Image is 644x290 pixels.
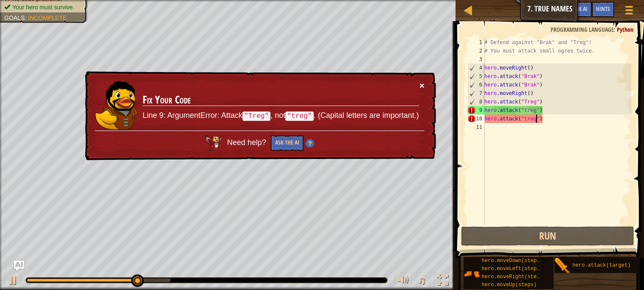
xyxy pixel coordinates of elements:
[418,274,426,287] span: ♫
[573,262,631,268] span: hero.attack(target)
[143,94,419,106] h3: Fix Your Code
[468,64,485,72] div: 4
[468,72,485,81] div: 5
[596,5,610,13] span: Hints
[271,135,304,151] button: Ask the AI
[395,273,412,290] button: Adjust volume
[306,139,314,148] img: Hint
[467,123,485,131] div: 11
[573,5,588,13] span: Ask AI
[467,38,485,47] div: 1
[468,89,485,98] div: 7
[482,258,543,264] span: hero.moveDown(steps)
[551,25,614,33] span: Programming language
[25,14,28,21] span: :
[482,274,546,280] span: hero.moveRight(steps)
[569,2,592,17] button: Ask AI
[467,47,485,55] div: 2
[467,106,485,114] div: 9
[614,25,617,33] span: :
[4,14,25,21] span: Goals
[467,55,485,64] div: 3
[227,138,268,147] span: Need help?
[4,273,21,290] button: Ctrl + P: Play
[205,135,222,151] img: AI
[434,273,451,290] button: Toggle fullscreen
[461,226,634,246] button: Run
[285,112,313,121] code: "treg"
[14,261,24,271] button: Ask AI
[464,266,480,282] img: portrait.png
[28,14,67,21] span: Incomplete
[95,81,138,131] img: duck_alejandro.png
[242,112,270,121] code: "Treg"
[467,114,485,123] div: 10
[4,3,82,11] li: Your hero must survive.
[554,258,571,274] img: portrait.png
[482,266,543,272] span: hero.moveLeft(steps)
[416,273,430,290] button: ♫
[619,2,640,22] button: Show game menu
[468,98,485,106] div: 8
[617,25,633,33] span: Python
[12,4,75,11] span: Your hero must survive.
[468,81,485,89] div: 6
[143,110,419,121] p: Line 9: ArgumentError: Attack , not . (Capital letters are important.)
[482,282,537,288] span: hero.moveUp(steps)
[419,81,425,90] button: ×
